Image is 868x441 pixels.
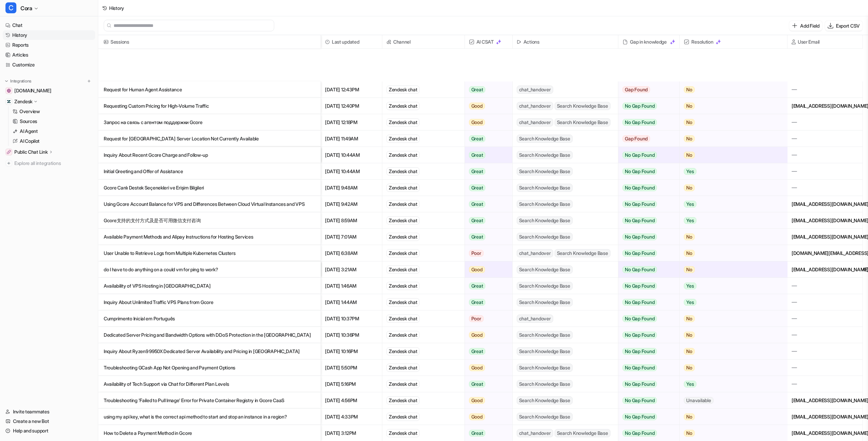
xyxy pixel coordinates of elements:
[104,98,315,114] p: Requesting Custom Pricing for High-Volume Traffic
[622,250,657,257] span: No Gap Found
[104,163,315,180] p: Initial Greeting and Offer of Assistance
[19,108,40,115] p: Overview
[465,196,508,212] button: Great
[3,78,33,85] button: Integrations
[800,22,819,29] p: Add Field
[465,261,508,278] button: Good
[618,376,674,392] button: No Gap Found
[684,381,696,387] span: Yes
[684,103,695,109] span: No
[684,86,695,93] span: No
[5,2,16,13] span: C
[788,212,863,228] div: [EMAIL_ADDRESS][DOMAIN_NAME]
[465,294,508,310] button: Great
[618,245,674,261] button: No Gap Found
[104,147,315,163] p: Inquiry About Recent Gcore Charge and Follow-up
[469,119,485,126] span: Good
[622,266,657,273] span: No Gap Found
[104,245,315,261] p: User Unable to Retrieve Logs from Multiple Kubernetes Clusters
[3,30,95,40] a: History
[3,407,95,416] a: Invite teammates
[324,376,379,392] span: [DATE] 5:16PM
[622,315,657,322] span: No Gap Found
[622,364,657,371] span: No Gap Found
[684,283,696,289] span: Yes
[324,212,379,229] span: [DATE] 8:59AM
[680,327,778,343] button: No
[386,233,420,241] div: Zendesk chat
[324,180,379,196] span: [DATE] 9:48AM
[622,413,657,420] span: No Gap Found
[517,249,553,257] span: chat_handover
[517,151,573,159] span: Search Knowledge Base
[825,21,863,31] button: Export CSV
[469,283,486,289] span: Great
[618,98,674,114] button: No Gap Found
[3,426,95,436] a: Help and support
[324,163,379,180] span: [DATE] 10:44AM
[386,167,420,176] div: Zendesk chat
[465,360,508,376] button: Good
[3,86,95,95] a: gcore.com[DOMAIN_NAME]
[788,245,863,261] div: [DOMAIN_NAME][EMAIL_ADDRESS][DOMAIN_NAME]
[618,294,674,310] button: No Gap Found
[386,396,420,405] div: Zendesk chat
[517,102,553,110] span: chat_handover
[465,180,508,196] button: Great
[622,135,650,142] span: Gap Found
[386,118,420,126] div: Zendesk chat
[465,245,508,261] button: Poor
[555,118,610,126] span: Search Knowledge Base
[517,331,573,339] span: Search Knowledge Base
[680,114,778,131] button: No
[4,79,9,83] img: expand menu
[517,380,573,388] span: Search Knowledge Base
[622,119,657,126] span: No Gap Found
[324,392,379,409] span: [DATE] 4:56PM
[104,376,315,392] p: Availability of Tech Support via Chat for Different Plan Levels
[680,343,778,360] button: No
[680,261,778,278] button: No
[680,294,778,310] button: Yes
[680,376,778,392] button: Yes
[109,4,124,12] div: History
[324,409,379,425] span: [DATE] 4:33PM
[788,425,863,441] div: [EMAIL_ADDRESS][DOMAIN_NAME]
[469,413,485,420] span: Good
[386,347,420,355] div: Zendesk chat
[618,360,674,376] button: No Gap Found
[469,266,485,273] span: Good
[10,107,95,116] a: Overview
[104,180,315,196] p: Gcore Canlı Destek Seçenekleri ve Erişim Bilgileri
[104,310,315,327] p: Cumprimento Inicial em Português
[622,217,657,224] span: No Gap Found
[618,163,674,180] button: No Gap Found
[465,343,508,360] button: Great
[465,278,508,294] button: Great
[104,360,315,376] p: Troubleshooting GCash App Not Opening and Payment Options
[465,212,508,229] button: Great
[465,409,508,425] button: Good
[618,409,674,425] button: No Gap Found
[10,126,95,136] a: AI Agent
[469,184,486,191] span: Great
[684,250,695,257] span: No
[618,81,674,98] button: Gap Found
[618,229,674,245] button: No Gap Found
[7,89,11,93] img: gcore.com
[524,35,540,49] h2: Actions
[517,167,573,176] span: Search Knowledge Base
[618,343,674,360] button: No Gap Found
[684,332,695,338] span: No
[622,168,657,175] span: No Gap Found
[517,184,573,192] span: Search Knowledge Base
[324,35,379,49] span: Last updated
[7,100,11,104] img: Zendesk
[469,233,486,240] span: Great
[10,117,95,126] a: Sources
[618,147,674,163] button: No Gap Found
[469,135,486,142] span: Great
[3,60,95,70] a: Customize
[3,416,95,426] a: Create a new Bot
[386,216,420,225] div: Zendesk chat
